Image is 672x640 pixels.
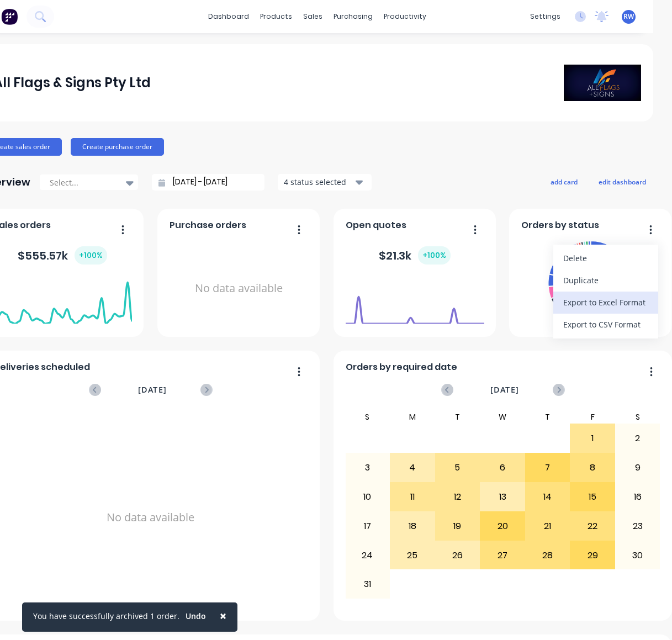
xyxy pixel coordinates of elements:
[525,8,566,25] div: settings
[346,570,390,598] div: 31
[616,483,660,511] div: 16
[525,410,570,424] div: T
[390,512,435,540] div: 18
[203,8,255,25] a: dashboard
[553,292,658,314] button: Export to Excel Format
[553,269,658,292] button: Duplicate
[436,542,480,569] div: 26
[570,410,615,424] div: F
[378,8,432,25] div: productivity
[563,272,648,288] div: Duplicate
[570,454,615,482] div: 8
[570,425,615,452] div: 1
[570,512,615,540] div: 22
[33,610,179,622] div: You have successfully archived 1 order.
[553,314,658,336] button: Export to CSV Format
[623,12,634,22] span: RW
[346,454,390,482] div: 3
[390,454,435,482] div: 4
[526,483,570,511] div: 14
[390,410,435,424] div: M
[298,8,328,25] div: sales
[345,410,390,424] div: S
[379,246,451,265] div: $ 21.3k
[284,176,353,188] div: 4 status selected
[255,8,298,25] div: products
[553,247,658,269] button: Delete
[563,316,648,332] div: Export to CSV Format
[480,410,525,424] div: W
[18,246,107,265] div: $ 555.57k
[490,384,519,396] span: [DATE]
[480,512,525,540] div: 20
[209,602,237,629] button: Close
[480,542,525,569] div: 27
[346,542,390,569] div: 24
[220,608,226,623] span: ×
[616,425,660,452] div: 2
[346,219,406,232] span: Open quotes
[563,250,648,266] div: Delete
[616,542,660,569] div: 30
[138,384,167,396] span: [DATE]
[278,174,372,191] button: 4 status selected
[563,294,648,310] div: Export to Excel Format
[435,410,480,424] div: T
[570,483,615,511] div: 15
[346,512,390,540] div: 17
[71,138,164,156] button: Create purchase order
[436,483,480,511] div: 12
[346,483,390,511] div: 10
[390,483,435,511] div: 11
[526,454,570,482] div: 7
[543,174,585,189] button: add card
[480,483,525,511] div: 13
[328,8,378,25] div: purchasing
[616,454,660,482] div: 9
[591,174,653,189] button: edit dashboard
[570,542,615,569] div: 29
[418,246,451,265] div: + 100 %
[170,219,246,232] span: Purchase orders
[564,65,641,101] img: All Flags & Signs Pty Ltd
[616,512,660,540] div: 23
[436,512,480,540] div: 19
[480,454,525,482] div: 6
[346,361,457,374] span: Orders by required date
[179,608,212,625] button: Undo
[75,246,107,265] div: + 100 %
[615,410,660,424] div: S
[1,8,18,25] img: Factory
[526,542,570,569] div: 28
[436,454,480,482] div: 5
[170,236,308,341] div: No data available
[521,219,599,232] span: Orders by status
[390,542,435,569] div: 25
[526,512,570,540] div: 21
